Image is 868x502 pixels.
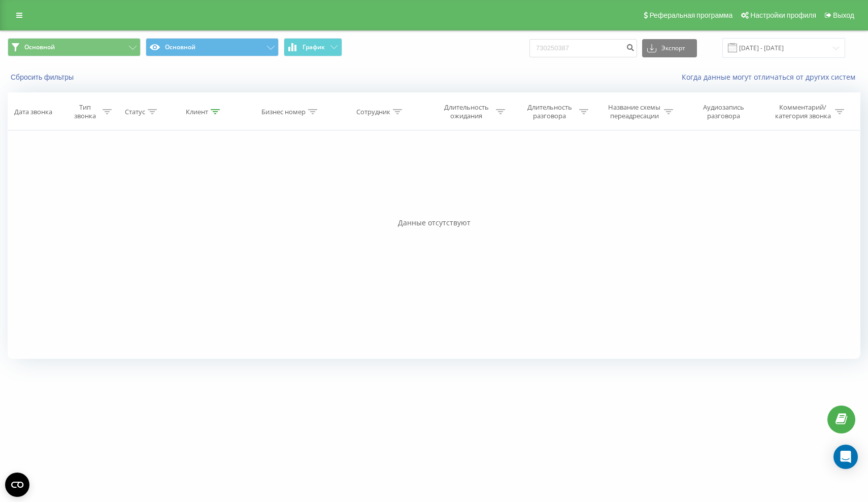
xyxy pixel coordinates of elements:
[682,72,860,82] a: Когда данные могут отличаться от других систем
[8,38,141,56] button: Основной
[522,103,577,120] div: Длительность разговора
[261,108,306,116] div: Бизнес номер
[8,218,860,228] div: Данные отсутствуют
[773,103,832,120] div: Комментарий/категория звонка
[439,103,493,120] div: Длительность ожидания
[5,473,29,497] button: Open CMP widget
[529,39,637,57] input: Поиск по номеру
[146,38,279,56] button: Основной
[284,38,342,56] button: График
[642,39,697,57] button: Экспорт
[690,103,756,120] div: Аудиозапись разговора
[24,43,55,51] span: Основной
[649,11,732,19] span: Реферальная программа
[14,108,52,116] div: Дата звонка
[186,108,208,116] div: Клиент
[607,103,661,120] div: Название схемы переадресации
[303,44,325,51] span: График
[8,73,79,82] button: Сбросить фильтры
[833,11,854,19] span: Выход
[70,103,100,120] div: Тип звонка
[356,108,390,116] div: Сотрудник
[125,108,145,116] div: Статус
[750,11,816,19] span: Настройки профиля
[833,445,858,469] div: Open Intercom Messenger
